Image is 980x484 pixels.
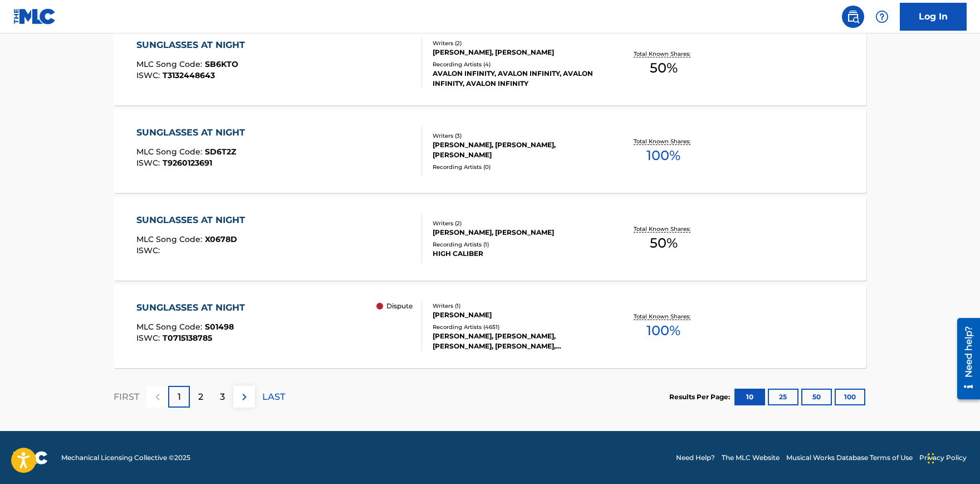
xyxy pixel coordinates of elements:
[433,302,601,310] div: Writers ( 1 )
[13,8,56,25] img: MLC Logo
[178,390,181,404] p: 1
[433,60,601,69] div: Recording Artists ( 4 )
[433,323,601,331] div: Recording Artists ( 4651 )
[205,234,237,244] span: X0678D
[198,390,203,404] p: 2
[676,453,715,463] a: Need Help?
[433,39,601,47] div: Writers ( 2 )
[900,3,967,31] a: Log In
[433,240,601,249] div: Recording Artists ( 1 )
[136,234,205,244] span: MLC Song Code :
[768,389,798,405] button: 25
[949,313,980,405] iframe: Resource Center
[114,390,139,404] p: FIRST
[61,453,190,463] span: Mechanical Licensing Collective © 2025
[220,390,225,404] p: 3
[114,22,866,105] a: SUNGLASSES AT NIGHTMLC Song Code:SB6KTOISWC:T3132448643Writers (2)[PERSON_NAME], [PERSON_NAME]Rec...
[433,69,601,89] div: AVALON INFINITY, AVALON INFINITY, AVALON INFINITY, AVALON INFINITY
[928,442,934,475] div: Drag
[786,453,913,463] a: Musical Works Database Terms of Use
[433,132,601,140] div: Writers ( 3 )
[386,301,413,311] p: Dispute
[646,321,680,341] span: 100 %
[835,389,865,405] button: 100
[634,312,693,321] p: Total Known Shares:
[238,390,251,404] img: right
[136,158,163,168] span: ISWC :
[114,109,866,193] a: SUNGLASSES AT NIGHTMLC Song Code:SD6T2ZISWC:T9260123691Writers (3)[PERSON_NAME], [PERSON_NAME], [...
[163,158,212,168] span: T9260123691
[433,228,601,238] div: [PERSON_NAME], [PERSON_NAME]
[919,453,967,463] a: Privacy Policy
[136,38,251,52] div: SUNGLASSES AT NIGHT
[136,126,251,139] div: SUNGLASSES AT NIGHT
[646,146,680,166] span: 100 %
[163,333,212,343] span: T0715138785
[433,163,601,171] div: Recording Artists ( 0 )
[846,10,860,23] img: search
[650,233,678,253] span: 50 %
[875,10,889,23] img: help
[669,392,733,402] p: Results Per Page:
[842,6,864,28] a: Public Search
[163,70,215,80] span: T3132448643
[634,225,693,233] p: Total Known Shares:
[136,322,205,332] span: MLC Song Code :
[634,137,693,146] p: Total Known Shares:
[734,389,765,405] button: 10
[634,50,693,58] p: Total Known Shares:
[205,147,236,157] span: SD6T2Z
[114,284,866,368] a: SUNGLASSES AT NIGHTMLC Song Code:S01498ISWC:T0715138785 DisputeWriters (1)[PERSON_NAME]Recording ...
[433,140,601,160] div: [PERSON_NAME], [PERSON_NAME], [PERSON_NAME]
[433,249,601,259] div: HIGH CALIBER
[433,219,601,228] div: Writers ( 2 )
[136,301,251,314] div: SUNGLASSES AT NIGHT
[433,47,601,57] div: [PERSON_NAME], [PERSON_NAME]
[136,214,251,227] div: SUNGLASSES AT NIGHT
[924,430,980,484] iframe: Chat Widget
[114,197,866,280] a: SUNGLASSES AT NIGHTMLC Song Code:X0678DISWC:Writers (2)[PERSON_NAME], [PERSON_NAME]Recording Arti...
[433,310,601,320] div: [PERSON_NAME]
[136,70,163,80] span: ISWC :
[205,59,238,69] span: SB6KTO
[433,331,601,351] div: [PERSON_NAME], [PERSON_NAME], [PERSON_NAME], [PERSON_NAME], [PERSON_NAME]
[136,333,163,343] span: ISWC :
[205,322,234,332] span: S01498
[136,245,163,255] span: ISWC :
[13,451,48,464] img: logo
[136,147,205,157] span: MLC Song Code :
[136,59,205,69] span: MLC Song Code :
[801,389,832,405] button: 50
[722,453,780,463] a: The MLC Website
[262,390,285,404] p: LAST
[650,58,678,78] span: 50 %
[871,6,893,28] div: Help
